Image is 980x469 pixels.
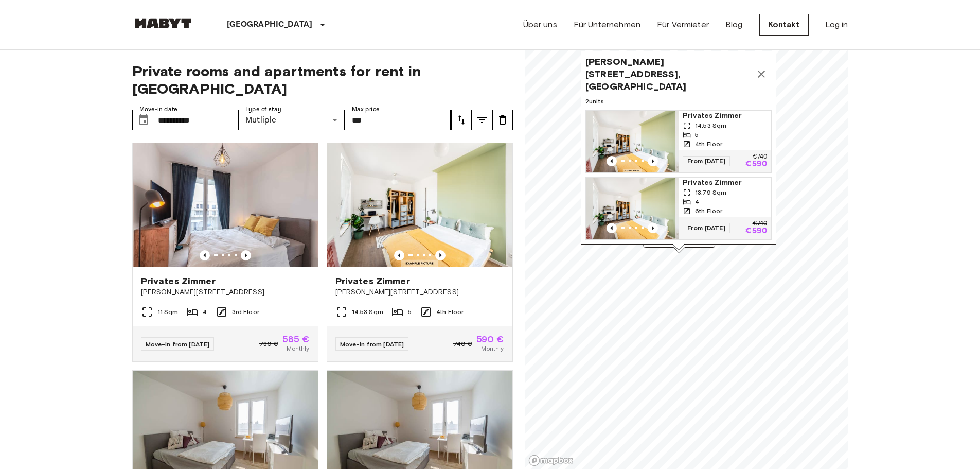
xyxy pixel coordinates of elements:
img: Marketing picture of unit DE-01-08-027-02Q [586,178,679,239]
span: 13.79 Sqm [695,188,726,197]
span: 4 [203,307,207,317]
button: Previous image [394,250,404,260]
a: Log in [825,19,848,31]
span: 740 € [453,339,472,349]
span: Privates Zimmer [683,111,767,121]
img: Marketing picture of unit DE-01-08-016-04Q [586,111,679,172]
span: 11 Sqm [157,307,179,317]
span: [PERSON_NAME][STREET_ADDRESS] [141,287,310,298]
span: 14.53 Sqm [695,121,726,130]
span: [PERSON_NAME][STREET_ADDRESS] [335,287,504,298]
a: Kontakt [759,14,809,36]
a: Marketing picture of unit DE-01-08-016-04QPrevious imagePrevious imagePrivates Zimmer[PERSON_NAME... [327,143,513,362]
span: 6th Floor [695,206,722,216]
button: tune [472,110,492,130]
span: From [DATE] [683,156,730,166]
p: €590 [745,227,767,235]
span: Private rooms and apartments for rent in [GEOGRAPHIC_DATA] [132,62,513,97]
span: Monthly [287,344,309,353]
a: Mapbox logo [528,455,574,466]
span: 4th Floor [436,307,464,317]
span: 585 € [282,335,310,344]
p: €740 [752,154,767,160]
a: Marketing picture of unit DE-01-006-005-04HFPrevious imagePrevious imagePrivates Zimmer[PERSON_NA... [132,143,318,362]
span: 14.53 Sqm [352,307,383,317]
img: Marketing picture of unit DE-01-006-005-04HF [133,143,318,267]
a: Marketing picture of unit DE-01-08-016-04QPrevious imagePrevious imagePrivates Zimmer14.53 Sqm54t... [585,110,772,173]
span: 3rd Floor [232,307,259,317]
span: Move-in from [DATE] [340,340,404,348]
span: 5 [695,130,699,140]
span: 2 units [585,97,772,106]
p: €740 [752,221,767,227]
p: €590 [745,160,767,168]
span: 4th Floor [695,140,722,149]
img: Habyt [132,18,194,28]
span: Privates Zimmer [683,178,767,188]
div: Mutliple [238,110,345,130]
img: Marketing picture of unit DE-01-08-016-04Q [327,143,512,267]
span: From [DATE] [683,223,730,233]
a: Für Unternehmen [574,19,640,31]
button: tune [451,110,472,130]
button: Choose date, selected date is 20 Sep 2025 [133,110,154,130]
span: Move-in from [DATE] [146,340,210,348]
button: Previous image [435,250,446,260]
span: Privates Zimmer [141,275,216,287]
label: Type of stay [245,105,281,114]
p: [GEOGRAPHIC_DATA] [227,19,313,31]
label: Max price [352,105,380,114]
span: 5 [408,307,412,317]
label: Move-in date [139,105,177,114]
div: Map marker [581,51,776,250]
button: Previous image [241,250,251,260]
a: Marketing picture of unit DE-01-08-027-02QPrevious imagePrevious imagePrivates Zimmer13.79 Sqm46t... [585,177,772,240]
a: Über uns [523,19,557,31]
button: tune [492,110,513,130]
span: 590 € [476,335,504,344]
a: Für Vermieter [657,19,709,31]
span: Monthly [481,344,504,353]
button: Previous image [648,223,658,233]
button: Previous image [648,156,658,166]
button: Previous image [607,223,617,233]
span: Privates Zimmer [335,275,410,287]
span: 730 € [259,339,278,349]
span: [PERSON_NAME][STREET_ADDRESS], [GEOGRAPHIC_DATA] [585,56,751,93]
a: Blog [725,19,743,31]
button: Previous image [200,250,210,260]
button: Previous image [607,156,617,166]
span: 4 [695,197,699,206]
